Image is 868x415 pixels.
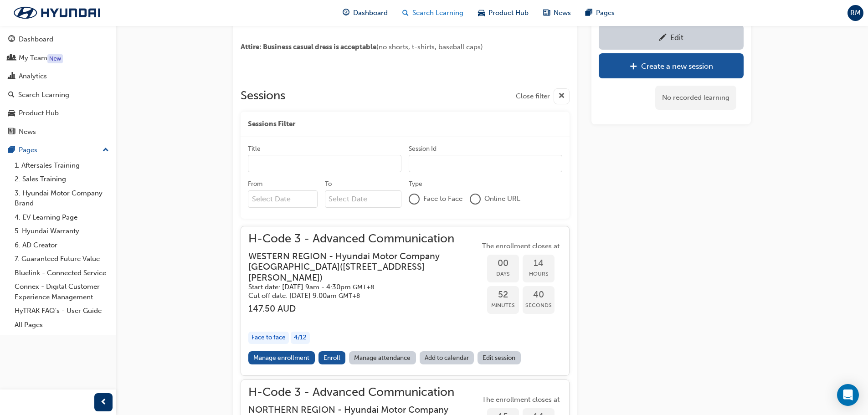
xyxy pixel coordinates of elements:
[837,384,859,406] div: Open Intercom Messenger
[471,4,536,22] a: car-iconProduct Hub
[578,4,622,22] a: pages-iconPages
[376,43,483,51] span: (no shorts, t-shirts, baseball caps)
[11,318,113,332] a: All Pages
[543,7,550,19] span: news-icon
[325,179,332,189] div: To
[19,108,59,118] div: Product Hub
[248,234,480,244] span: H-Code 3 - Advanced Communication
[11,186,113,210] a: 3. Hyundai Motor Company Brand
[11,304,113,318] a: HyTRAK FAQ's - User Guide
[324,354,340,362] span: Enroll
[248,155,401,172] input: Title
[409,155,562,172] input: Session Id
[19,127,36,137] div: News
[11,266,113,280] a: Bluelink - Connected Service
[409,179,422,189] div: Type
[248,179,262,189] div: From
[487,300,519,311] span: Minutes
[4,31,113,48] a: Dashboard
[670,33,683,42] div: Edit
[487,290,519,300] span: 52
[402,7,409,19] span: search-icon
[5,3,109,22] img: Trak
[248,144,261,154] div: Title
[478,7,485,19] span: car-icon
[349,351,416,364] a: Manage attendance
[596,8,615,18] span: Pages
[586,7,592,19] span: pages-icon
[11,159,113,173] a: 1. Aftersales Training
[11,224,113,238] a: 5. Hyundai Warranty
[4,123,113,140] a: News
[4,87,113,103] a: Search Learning
[599,53,744,78] a: Create a new session
[248,292,465,300] h5: Cut off date: [DATE] 9:00am
[4,105,113,122] a: Product Hub
[523,290,555,300] span: 40
[8,146,15,154] span: pages-icon
[11,210,113,225] a: 4. EV Learning Page
[523,269,555,279] span: Hours
[353,283,374,291] span: Australian Western Standard Time GMT+8
[480,241,562,251] span: The enrollment closes at
[18,90,69,100] div: Search Learning
[487,269,519,279] span: Days
[8,54,15,62] span: people-icon
[395,4,471,22] a: search-iconSearch Learning
[11,252,113,266] a: 7. Guaranteed Future Value
[11,238,113,252] a: 6. AD Creator
[47,54,63,63] div: Tooltip anchor
[478,351,521,364] a: Edit session
[353,8,388,18] span: Dashboard
[343,7,349,19] span: guage-icon
[8,91,15,99] span: search-icon
[248,387,480,398] span: H-Code 3 - Advanced Communication
[420,351,474,364] a: Add to calendar
[19,71,47,82] div: Analytics
[103,144,109,156] span: up-icon
[487,258,519,269] span: 00
[248,303,480,314] h3: 147.50 AUD
[4,142,113,159] button: Pages
[850,8,861,18] span: RM
[318,351,346,364] button: Enroll
[516,88,570,104] button: Close filter
[641,61,713,71] div: Create a new session
[536,4,578,22] a: news-iconNews
[409,144,437,154] div: Session Id
[523,258,555,269] span: 14
[8,128,15,136] span: news-icon
[11,172,113,186] a: 2. Sales Training
[11,280,113,304] a: Connex - Digital Customer Experience Management
[248,332,289,344] div: Face to face
[847,5,863,21] button: RM
[558,91,565,102] span: cross-icon
[241,43,376,51] span: Attire: Business casual dress is acceptable
[655,86,736,110] div: No recorded learning
[599,25,744,50] a: Edit
[4,29,113,142] button: DashboardMy TeamAnalyticsSearch LearningProduct HubNews
[335,4,395,22] a: guage-iconDashboard
[659,34,667,43] span: pencil-icon
[523,300,555,311] span: Seconds
[248,190,318,208] input: From
[554,8,571,18] span: News
[8,72,15,81] span: chart-icon
[412,8,463,18] span: Search Learning
[4,68,113,85] a: Analytics
[484,194,520,204] span: Online URL
[248,234,562,368] button: H-Code 3 - Advanced CommunicationWESTERN REGION - Hyundai Motor Company [GEOGRAPHIC_DATA]([STREET...
[630,62,637,72] span: plus-icon
[19,145,37,155] div: Pages
[4,50,113,67] a: My Team
[241,88,285,104] h2: Sessions
[516,91,550,102] span: Close filter
[248,283,465,292] h5: Start date: [DATE] 9am - 4:30pm
[248,251,465,283] h3: WESTERN REGION - Hyundai Motor Company [GEOGRAPHIC_DATA] ( [STREET_ADDRESS][PERSON_NAME] )
[19,34,53,45] div: Dashboard
[480,395,562,405] span: The enrollment closes at
[248,351,315,364] a: Manage enrollment
[291,332,310,344] div: 4 / 12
